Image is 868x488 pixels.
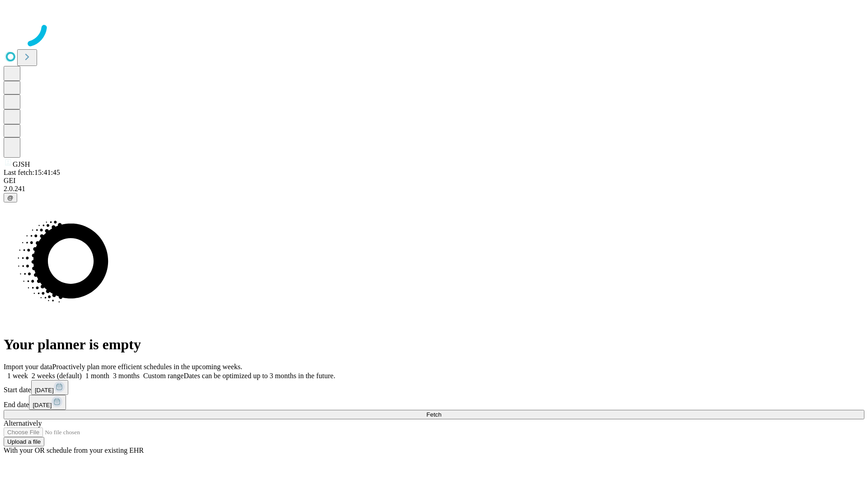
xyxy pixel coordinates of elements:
[4,446,144,454] span: With your OR schedule from your existing EHR
[4,437,44,446] button: Upload a file
[52,363,242,371] span: Proactively plan more efficient schedules in the upcoming weeks.
[35,387,54,394] span: [DATE]
[31,380,68,395] button: [DATE]
[85,372,109,380] span: 1 month
[33,402,52,408] span: [DATE]
[4,363,52,371] span: Import your data
[143,372,184,380] span: Custom range
[7,372,28,380] span: 1 week
[4,177,864,185] div: GEI
[29,395,66,410] button: [DATE]
[4,193,17,202] button: @
[426,411,441,418] span: Fetch
[4,380,864,395] div: Start date
[4,395,864,410] div: End date
[4,185,864,193] div: 2.0.241
[13,160,30,168] span: GJSH
[4,169,60,176] span: Last fetch: 15:41:45
[184,372,335,380] span: Dates can be optimized up to 3 months in the future.
[113,372,140,380] span: 3 months
[4,419,42,427] span: Alternatively
[7,194,14,201] span: @
[32,372,82,380] span: 2 weeks (default)
[4,336,864,353] h1: Your planner is empty
[4,410,864,419] button: Fetch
